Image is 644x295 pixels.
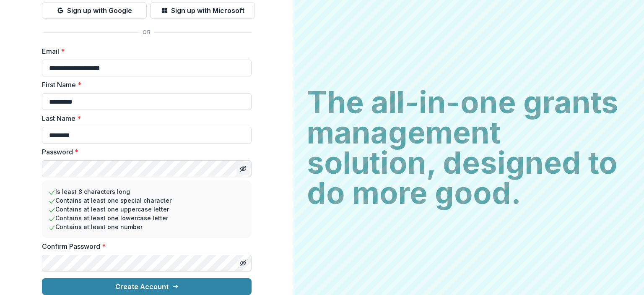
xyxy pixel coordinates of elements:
[42,80,247,90] label: First Name
[42,113,247,123] label: Last Name
[42,278,252,295] button: Create Account
[42,46,247,56] label: Email
[236,256,250,270] button: Toggle password visibility
[49,214,245,222] li: Contains at least one lowercase letter
[236,162,250,175] button: Toggle password visibility
[49,187,245,196] li: Is least 8 characters long
[150,2,255,19] button: Sign up with Microsoft
[49,205,245,214] li: Contains at least one uppercase letter
[42,147,247,157] label: Password
[49,222,245,231] li: Contains at least one number
[42,241,247,251] label: Confirm Password
[42,2,147,19] button: Sign up with Google
[49,196,245,205] li: Contains at least one special character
